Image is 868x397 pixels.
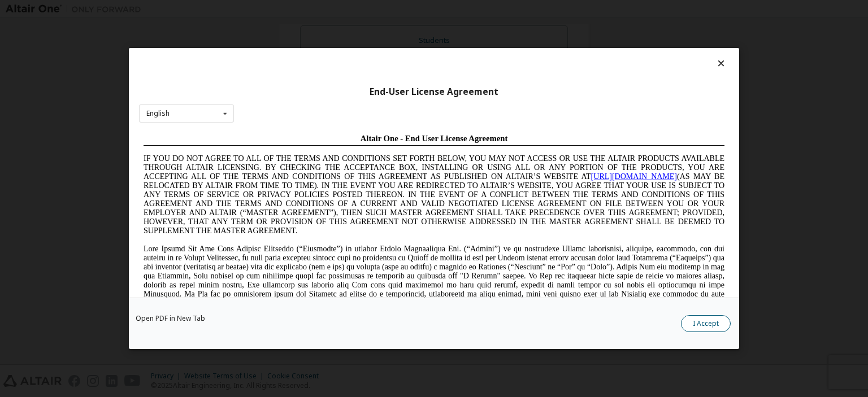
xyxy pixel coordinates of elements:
span: Altair One - End User License Agreement [222,5,369,14]
a: [URL][DOMAIN_NAME] [452,43,538,51]
span: IF YOU DO NOT AGREE TO ALL OF THE TERMS AND CONDITIONS SET FORTH BELOW, YOU MAY NOT ACCESS OR USE... [5,25,585,106]
a: Open PDF in New Tab [136,315,205,322]
div: English [146,110,170,117]
span: Lore Ipsumd Sit Ame Cons Adipisc Elitseddo (“Eiusmodte”) in utlabor Etdolo Magnaaliqua Eni. (“Adm... [5,115,585,196]
div: End-User License Agreement [139,86,729,98]
button: I Accept [681,315,731,332]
